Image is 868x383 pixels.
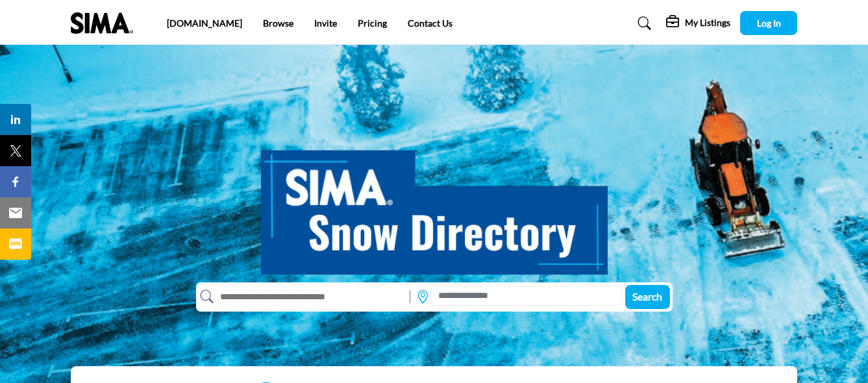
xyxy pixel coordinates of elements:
a: Invite [314,18,337,29]
a: Browse [263,18,293,29]
button: Search [625,285,670,309]
a: Pricing [358,18,387,29]
h5: My Listings [685,17,730,29]
span: Search [632,290,662,303]
div: My Listings [666,16,730,31]
span: Log In [757,18,781,29]
a: [DOMAIN_NAME] [167,18,242,29]
button: Log In [740,11,797,35]
a: Search [625,13,660,34]
img: SIMA Snow Directory [261,136,608,275]
img: Site Logo [71,12,140,34]
img: Rectangle%203585.svg [406,287,414,306]
a: Contact Us [408,18,453,29]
